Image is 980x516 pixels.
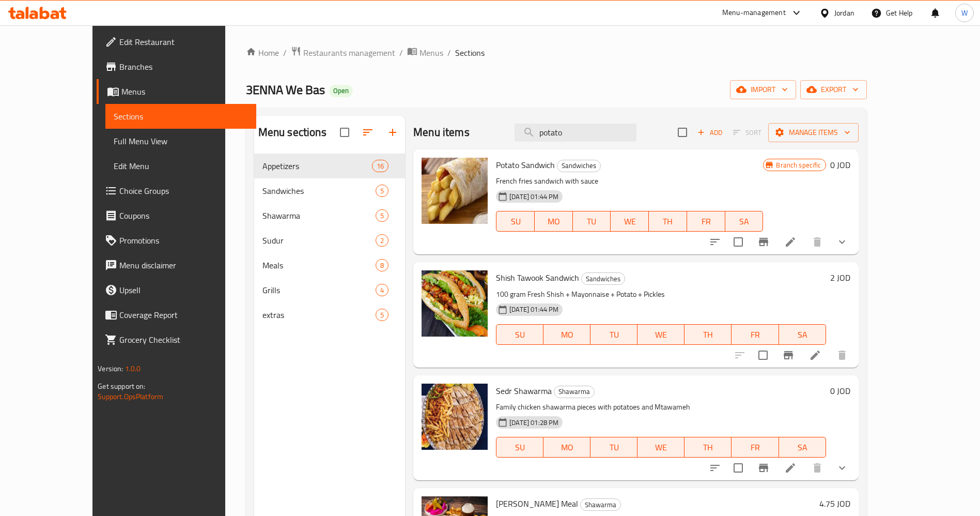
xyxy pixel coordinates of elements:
[783,440,822,455] span: SA
[355,120,380,145] span: Sort sections
[653,214,683,229] span: TH
[730,80,796,99] button: import
[329,86,353,95] span: Open
[419,47,443,59] span: Menus
[262,160,372,172] span: Appetizers
[548,327,586,342] span: MO
[496,211,535,232] button: SU
[725,211,764,232] button: SA
[687,211,725,232] button: FR
[581,272,625,285] div: Sandwiches
[97,278,256,302] a: Upsell
[254,253,405,278] div: Meals8
[262,309,376,321] span: extras
[303,47,395,59] span: Restaurants management
[119,60,248,73] span: Branches
[376,259,388,271] div: items
[291,46,395,59] a: Restaurants management
[376,310,388,320] span: 5
[496,157,555,173] span: Potato Sandwich
[595,440,633,455] span: TU
[535,211,573,232] button: MO
[505,305,563,314] span: [DATE] 01:44 PM
[254,228,405,253] div: Sudur2
[642,440,680,455] span: WE
[376,209,388,222] div: items
[254,203,405,228] div: Shawarma5
[611,211,649,232] button: WE
[97,228,256,253] a: Promotions
[376,185,388,197] div: items
[119,259,248,271] span: Menu disclaimer
[727,457,749,479] span: Select to update
[376,261,388,270] span: 8
[581,499,620,511] span: Shawarma
[262,259,376,271] div: Meals
[703,456,727,480] button: sort-choices
[830,230,854,254] button: show more
[376,186,388,196] span: 5
[732,437,779,458] button: FR
[637,437,685,458] button: WE
[830,384,850,398] h6: 0 JOD
[809,349,821,361] a: Edit menu item
[262,234,376,247] span: Sudur
[105,129,256,154] a: Full Menu View
[376,211,388,221] span: 5
[805,456,830,480] button: delete
[751,230,776,254] button: Branch-specific-item
[515,124,636,142] input: search
[693,125,726,141] span: Add item
[819,496,850,511] h6: 4.75 JOD
[376,236,388,246] span: 2
[447,47,451,59] li: /
[97,203,256,228] a: Coupons
[736,327,774,342] span: FR
[830,158,850,172] h6: 0 JOD
[961,7,968,19] span: W
[283,47,287,59] li: /
[372,161,388,171] span: 16
[776,343,801,368] button: Branch-specific-item
[836,236,848,248] svg: Show Choices
[800,80,867,99] button: export
[830,343,854,368] button: delete
[729,214,759,229] span: SA
[262,185,376,197] span: Sandwiches
[783,327,822,342] span: SA
[98,380,145,393] span: Get support on:
[119,36,248,48] span: Edit Restaurant
[376,285,388,295] span: 4
[736,440,774,455] span: FR
[413,125,470,140] h2: Menu items
[262,209,376,222] span: Shawarma
[595,327,633,342] span: TU
[376,234,388,247] div: items
[689,440,727,455] span: TH
[501,214,531,229] span: SU
[372,160,388,172] div: items
[254,154,405,178] div: Appetizers16
[732,324,779,345] button: FR
[505,418,563,428] span: [DATE] 01:28 PM
[557,160,600,172] span: Sandwiches
[726,125,768,141] span: Select section first
[258,125,326,140] h2: Menu sections
[254,302,405,327] div: extras5
[262,284,376,296] span: Grills
[637,324,685,345] button: WE
[808,83,859,96] span: export
[246,46,867,59] nav: breadcrumb
[693,125,726,141] button: Add
[246,78,325,101] span: 3ENNA We Bas
[752,344,774,366] span: Select to update
[97,54,256,79] a: Branches
[722,7,786,19] div: Menu-management
[496,288,826,301] p: 100 gram Fresh Shish + Mayonnaise + Potato + Pickles
[254,278,405,302] div: Grills4
[582,273,625,285] span: Sandwiches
